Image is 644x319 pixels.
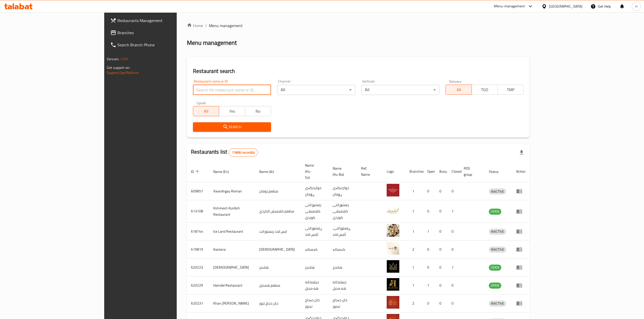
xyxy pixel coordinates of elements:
td: 1 [405,200,423,223]
span: INACTIVE [489,189,506,194]
span: Status [489,169,505,175]
td: 0 [435,258,448,276]
th: Open [423,161,435,182]
td: Kastana [209,241,255,258]
span: Search [197,124,267,130]
td: 0 [423,258,435,276]
span: Get support on: [107,64,130,71]
span: No [247,108,269,115]
span: Version: [107,56,119,62]
td: Kshmesh Kurdish Restaurant [209,200,255,223]
div: Menu [516,246,526,252]
td: Khan [PERSON_NAME] [209,294,255,312]
span: Search Branch Phone [117,42,208,48]
div: OPEN [489,283,501,289]
div: Menu [516,228,526,234]
span: Name (Ar) [259,169,281,175]
td: خواردنگەی ڕۆمان [329,182,357,200]
td: 0 [423,241,435,258]
td: .ڕێستۆرانتی ئایس لاند [329,223,357,241]
span: Restaurants Management [117,17,208,24]
span: OPEN [489,283,501,288]
td: 1 [405,258,423,276]
td: مطعم همديل [255,276,301,294]
div: All [277,85,355,95]
td: Ice Land Restaurant [209,223,255,241]
td: 1 [405,223,423,241]
td: 0 [435,241,448,258]
span: Menu management [209,23,243,29]
div: Menu [516,188,526,194]
td: 0 [448,276,460,294]
td: 2 [405,294,423,312]
span: OPEN [489,265,501,270]
span: 1.0.0 [120,56,128,62]
input: Search for restaurant name or ID.. [193,85,271,95]
span: INACTIVE [489,229,506,234]
button: Yes [219,106,245,116]
a: Restaurants Management [106,14,212,27]
span: OPEN [489,209,501,214]
th: Branches [405,161,423,182]
h2: Menu management [187,39,237,47]
td: 0 [423,294,435,312]
td: 1 [448,200,460,223]
button: All [445,85,472,95]
td: کەستانە [301,241,329,258]
td: شانديز [329,258,357,276]
span: 11806 record(s) [229,150,258,155]
button: No [245,106,271,116]
button: TGO [472,85,498,95]
button: TMP [497,85,524,95]
td: Hamdel Restaurant [209,276,255,294]
td: 1 [405,182,423,200]
th: Logo [383,161,405,182]
span: Name (Ku-So) [305,162,323,181]
td: ڕێستۆرانتی ئایس لاند [301,223,329,241]
span: Name (Ku-Ba) [333,165,351,177]
td: رێستۆرانتی کشمیشى كوردى [329,200,357,223]
span: TGO [474,86,496,93]
img: Hamdel Restaurant [387,278,399,291]
button: Search [193,122,271,132]
td: شانديز [301,258,329,276]
td: خواردنگەی ڕۆمان [301,182,329,200]
div: All [361,85,439,95]
a: Search Branch Phone [106,39,212,51]
span: INACTIVE [489,247,506,252]
td: کەستانە [329,241,357,258]
td: خان دەجاج تەنور [329,294,357,312]
button: All [193,106,219,116]
td: 0 [448,182,460,200]
img: Khan Dejaj Tanoor [387,296,399,309]
td: 1 [405,276,423,294]
td: 0 [435,182,448,200]
div: Menu-management [494,3,525,9]
td: جيشتخانه هه مديل [329,276,357,294]
nav: breadcrumb [187,23,530,29]
span: Branches [117,30,208,36]
span: All [195,108,217,115]
img: Ice Land Restaurant [387,224,399,237]
td: Xwardngay Roman [209,182,255,200]
td: 0 [435,200,448,223]
td: 0 [448,241,460,258]
span: ID [191,169,201,175]
td: 0 [435,223,448,241]
td: 2 [405,241,423,258]
label: Upsell [196,101,206,105]
div: Menu [516,208,526,214]
span: H [635,4,637,9]
td: 1 [423,223,435,241]
td: [DEMOGRAPHIC_DATA] [209,258,255,276]
span: INACTIVE [489,301,506,306]
img: Kshmesh Kurdish Restaurant [387,204,399,217]
td: مطعم رومان [255,182,301,200]
td: 1 [423,276,435,294]
a: Support.OpsPlatform [107,69,139,76]
div: Export file [515,146,528,158]
h2: Restaurants list [191,148,258,156]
